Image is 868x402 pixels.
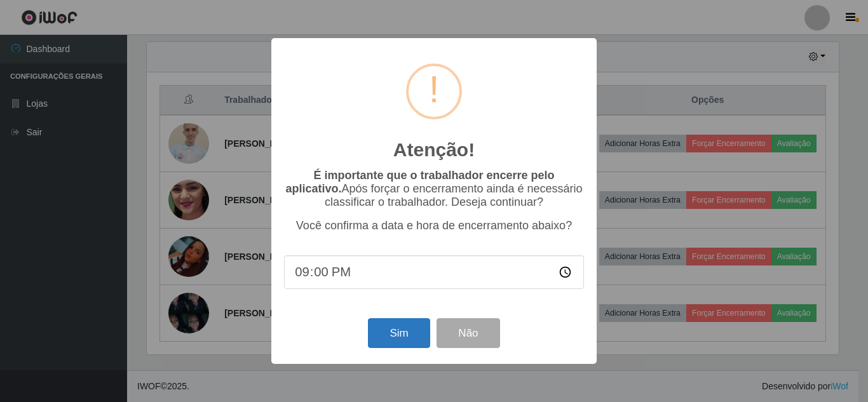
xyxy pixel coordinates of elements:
button: Não [437,318,499,348]
b: É importante que o trabalhador encerre pelo aplicativo. [285,169,554,195]
button: Sim [368,318,430,348]
p: Você confirma a data e hora de encerramento abaixo? [284,219,584,232]
p: Após forçar o encerramento ainda é necessário classificar o trabalhador. Deseja continuar? [284,169,584,209]
h2: Atenção! [393,138,475,161]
